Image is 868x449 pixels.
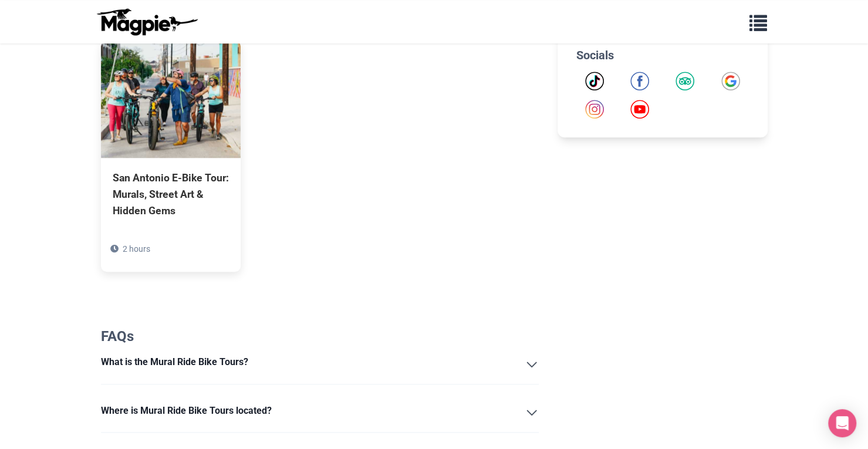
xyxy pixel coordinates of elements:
div: San Antonio E-Bike Tour: Murals, Street Art & Hidden Gems [113,170,229,219]
h2: Socials [576,48,748,62]
a: Tripadvisor [676,72,694,90]
img: Google icon [721,72,740,90]
a: Facebook [630,72,649,90]
img: Instagram icon [585,100,604,119]
a: Instagram [585,100,604,119]
a: Google [721,72,740,90]
img: TikTok icon [585,72,604,90]
a: TikTok [585,72,604,90]
img: YouTube icon [630,100,649,119]
summary: Where is Mural Ride Bike Tours located? [101,403,539,423]
img: logo-ab69f6fb50320c5b225c76a69d11143b.png [94,8,200,36]
a: YouTube [630,100,649,119]
img: San Antonio E-Bike Tour: Murals, Street Art & Hidden Gems [101,40,241,158]
img: Facebook icon [630,72,649,90]
a: San Antonio E-Bike Tour: Murals, Street Art & Hidden Gems 2 hours [101,40,241,272]
h2: FAQs [101,328,539,345]
img: Tripadvisor icon [676,72,694,90]
span: 2 hours [123,244,150,254]
summary: What is the Mural Ride Bike Tours? [101,355,539,374]
div: Open Intercom Messenger [828,409,856,437]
